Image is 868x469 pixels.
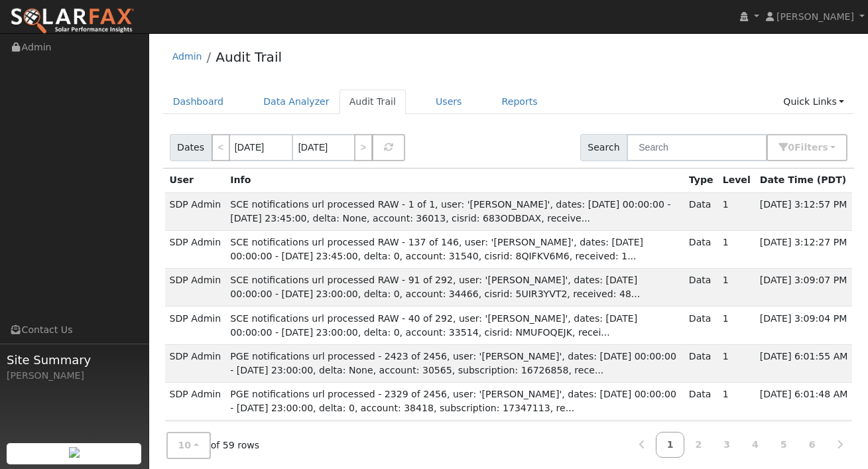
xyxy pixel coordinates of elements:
[492,90,548,114] a: Reports
[767,134,847,161] button: 0Filters
[216,49,282,65] a: Audit Trail
[212,134,230,161] a: <
[163,90,234,114] a: Dashboard
[7,351,142,369] span: Site Summary
[10,7,135,35] img: SolarFax
[354,134,373,161] a: >
[627,134,767,161] input: Search
[426,90,472,114] a: Users
[822,142,828,153] span: s
[794,142,828,153] span: Filter
[7,369,142,383] div: [PERSON_NAME]
[580,134,627,161] span: Search
[253,90,340,114] a: Data Analyzer
[372,134,405,161] button: Refresh
[340,90,406,114] a: Audit Trail
[773,90,854,114] a: Quick Links
[69,447,80,458] img: retrieve
[170,134,212,161] span: Dates
[172,51,202,62] a: Admin
[776,11,854,22] span: [PERSON_NAME]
